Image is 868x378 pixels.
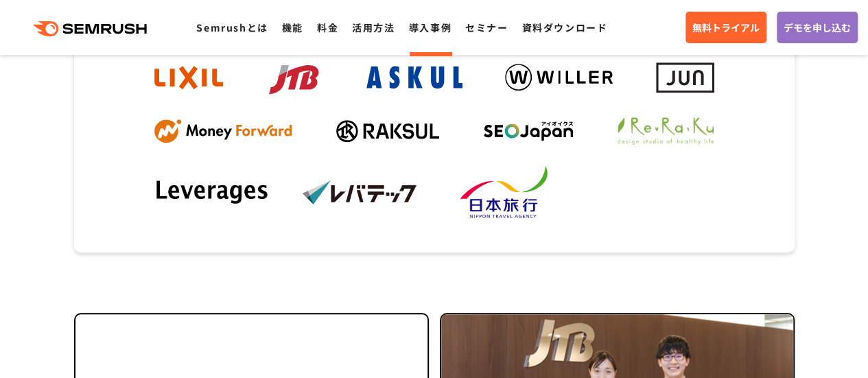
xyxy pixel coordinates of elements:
a: セミナー [465,21,508,34]
img: lixil [154,66,223,89]
a: 料金 [317,21,338,34]
img: jun [656,62,714,92]
img: levtech [302,180,419,205]
a: 機能 [282,21,303,34]
img: jtb [266,58,324,97]
a: 導入事例 [409,21,451,34]
a: 資料ダウンロード [521,21,607,34]
span: デモを申し込む [784,20,851,35]
img: seojapan [484,121,573,141]
span: 無料トライアル [692,20,760,35]
img: raksul [336,120,439,142]
a: 無料トライアル [685,12,766,43]
img: askul [366,66,462,88]
img: willer [505,64,613,91]
img: dummy [597,178,714,207]
img: mf [154,119,292,143]
a: 活用方法 [352,21,395,34]
a: デモを申し込む [777,12,858,43]
img: ReRaKu [618,117,714,145]
a: Semrushとは [196,21,268,34]
img: leverages [154,179,271,206]
img: nta [449,165,566,220]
